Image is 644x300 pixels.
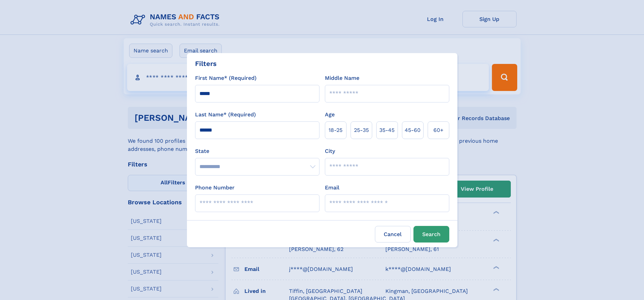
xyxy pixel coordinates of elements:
[325,111,335,119] label: Age
[195,74,257,82] label: First Name* (Required)
[325,147,335,155] label: City
[379,126,395,134] span: 35‑45
[375,226,411,243] label: Cancel
[325,184,339,192] label: Email
[329,126,342,134] span: 18‑25
[325,74,359,82] label: Middle Name
[433,126,444,134] span: 60+
[195,184,235,192] label: Phone Number
[195,111,256,119] label: Last Name* (Required)
[413,226,449,243] button: Search
[405,126,421,134] span: 45‑60
[195,59,217,69] div: Filters
[195,147,319,155] label: State
[354,126,369,134] span: 25‑35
